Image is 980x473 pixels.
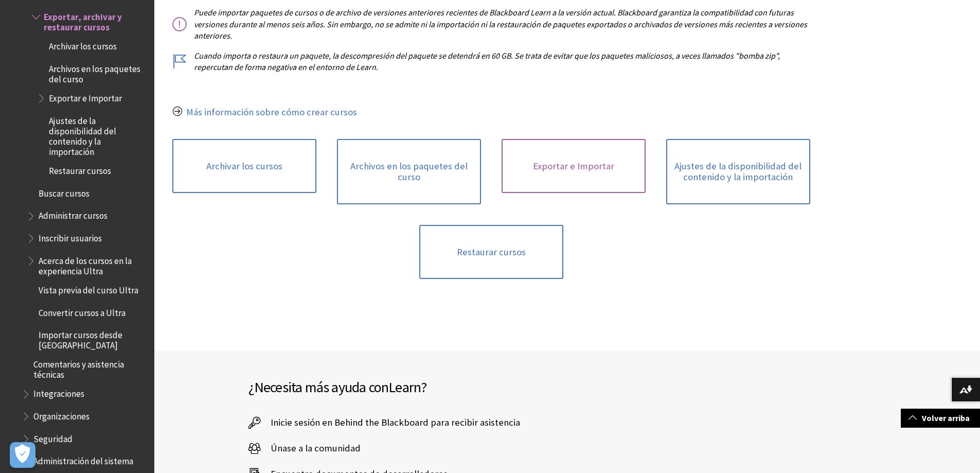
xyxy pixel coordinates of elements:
[33,453,133,467] span: Administración del sistema
[248,376,567,398] h2: ¿Necesita más ayuda con ?
[901,409,980,428] a: Volver arriba
[666,139,810,204] a: Ajustes de la disponibilidad del contenido y la importación
[49,90,122,103] span: Exportar e Importar
[39,185,90,199] span: Buscar cursos
[39,304,126,318] span: Convertir cursos a Ultra
[33,386,84,399] span: Integraciones
[44,8,147,32] span: Exportar, archivar y restaurar cursos
[33,430,73,444] span: Seguridad
[49,162,111,176] span: Restaurar cursos
[419,225,563,279] a: Restaurar cursos
[33,356,147,380] span: Comentarios y asistencia técnicas
[337,139,481,204] a: Archivos en los paquetes del curso
[39,207,108,221] span: Administrar cursos
[248,415,520,430] a: Inicie sesión en Behind the Blackboard para recibir asistencia
[248,441,361,456] a: Únase a la comunidad
[49,38,117,51] span: Archivar los cursos
[49,112,147,157] span: Ajustes de la disponibilidad del contenido y la importación
[260,415,520,430] span: Inicie sesión en Behind the Blackboard para recibir asistencia
[172,139,316,194] a: Archivar los cursos
[388,378,421,396] span: Learn
[39,282,138,295] span: Vista previa del curso Ultra
[502,139,646,194] a: Exportar e Importar
[39,326,147,351] span: Importar cursos desde [GEOGRAPHIC_DATA]
[10,442,35,468] button: Abrir preferencias
[33,408,90,422] span: Organizaciones
[39,252,147,276] span: Acerca de los cursos en la experiencia Ultra
[186,106,357,118] a: Más información sobre cómo crear cursos
[49,60,147,84] span: Archivos en los paquetes del curso
[39,230,102,243] span: Inscribir usuarios
[172,7,810,41] p: Puede importar paquetes de cursos o de archivo de versiones anteriores recientes de Blackboard Le...
[172,50,810,73] p: Cuando importa o restaura un paquete, la descompresión del paquete se detendrá en 60 GB. Se trata...
[260,441,361,456] span: Únase a la comunidad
